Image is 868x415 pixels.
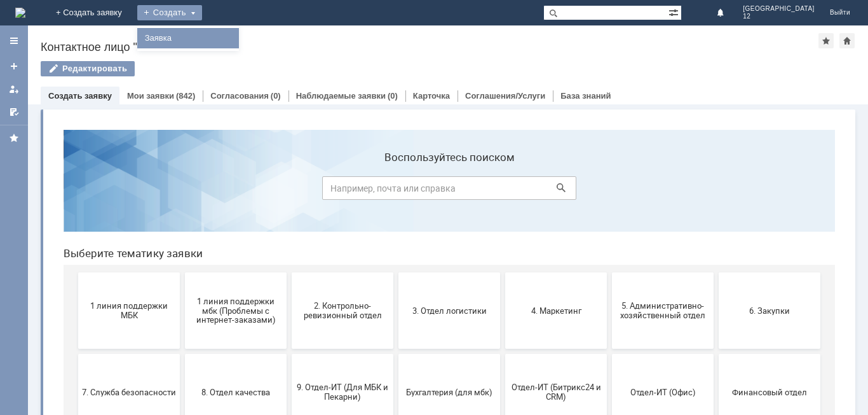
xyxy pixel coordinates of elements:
[665,153,767,229] button: 6. Закупки
[15,8,25,18] img: logo
[4,56,24,76] a: Создать заявку
[269,31,523,44] label: Воспользуйтесь поиском
[560,91,611,101] a: База знаний
[238,153,340,229] button: 2. Контрольно-ревизионный отдел
[668,6,681,18] span: Расширенный поиск
[48,91,112,101] a: Создать заявку
[135,176,229,205] span: 1 линия поддержки мбк (Проблемы с интернет-заказами)
[669,267,763,277] span: Финансовый отдел
[242,181,336,200] span: 2. Контрольно-ревизионный отдел
[349,349,443,358] span: не актуален
[41,41,818,53] div: Контактное лицо "Москва 12"
[559,153,660,229] button: 5. Административно-хозяйственный отдел
[669,186,763,195] span: 6. Закупки
[238,316,340,392] button: [PERSON_NAME]. Услуги ИТ для МБК (оформляет L1)
[839,33,855,48] div: Сделать домашней страницей
[349,186,443,195] span: 3. Отдел логистики
[137,5,202,20] div: Создать
[10,127,782,140] header: Выберите тематику заявки
[269,57,523,80] input: Например, почта или справка
[210,91,269,101] a: Согласования
[25,234,126,311] button: 7. Служба безопасности
[238,234,340,311] button: 9. Отдел-ИТ (Для МБК и Пекарни)
[4,79,24,99] a: Мои заявки
[135,344,229,363] span: Это соглашение не активно!
[140,31,236,46] a: Заявка
[559,234,660,311] button: Отдел-ИТ (Офис)
[29,181,123,200] span: 1 линия поддержки МБК
[562,267,656,277] span: Отдел-ИТ (Офис)
[271,91,281,101] div: (0)
[456,263,550,282] span: Отдел-ИТ (Битрикс24 и CRM)
[465,91,545,101] a: Соглашения/Услуги
[132,153,233,229] button: 1 линия поддержки мбк (Проблемы с интернет-заказами)
[242,263,336,282] span: 9. Отдел-ИТ (Для МБК и Пекарни)
[452,234,553,311] button: Отдел-ИТ (Битрикс24 и CRM)
[452,153,553,229] button: 4. Маркетинг
[242,339,336,368] span: [PERSON_NAME]. Услуги ИТ для МБК (оформляет L1)
[562,181,656,200] span: 5. Административно-хозяйственный отдел
[4,102,24,122] a: Мои согласования
[665,234,767,311] button: Финансовый отдел
[29,349,123,358] span: Франчайзинг
[176,91,195,101] div: (842)
[456,186,550,195] span: 4. Маркетинг
[345,234,447,311] button: Бухгалтерия (для мбк)
[388,91,398,101] div: (0)
[15,8,25,18] a: Перейти на домашнюю страницу
[818,33,834,48] div: Добавить в избранное
[127,91,174,101] a: Мои заявки
[135,267,229,277] span: 8. Отдел качества
[345,153,447,229] button: 3. Отдел логистики
[345,316,447,392] button: не актуален
[413,91,450,101] a: Карточка
[743,13,815,20] span: 12
[29,267,123,277] span: 7. Служба безопасности
[743,5,815,13] span: [GEOGRAPHIC_DATA]
[25,316,126,392] button: Франчайзинг
[25,153,126,229] button: 1 линия поддержки МБК
[296,91,386,101] a: Наблюдаемые заявки
[349,267,443,277] span: Бухгалтерия (для мбк)
[132,316,233,392] button: Это соглашение не активно!
[132,234,233,311] button: 8. Отдел качества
